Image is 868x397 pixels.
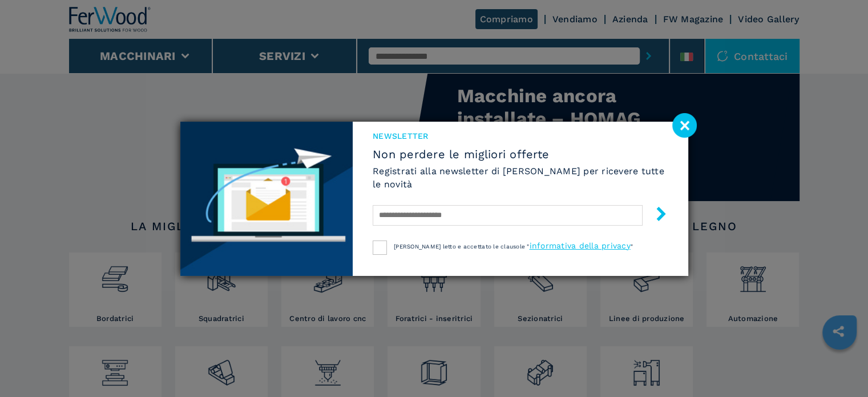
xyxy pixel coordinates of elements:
[643,202,668,229] button: submit-button
[394,243,529,250] span: [PERSON_NAME] letto e accettato le clausole "
[631,243,633,250] span: "
[373,130,668,142] span: NEWSLETTER
[373,147,668,161] span: Non perdere le migliori offerte
[180,122,353,276] img: Newsletter image
[373,165,668,191] h6: Registrati alla newsletter di [PERSON_NAME] per ricevere tutte le novità
[529,241,630,250] a: informativa della privacy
